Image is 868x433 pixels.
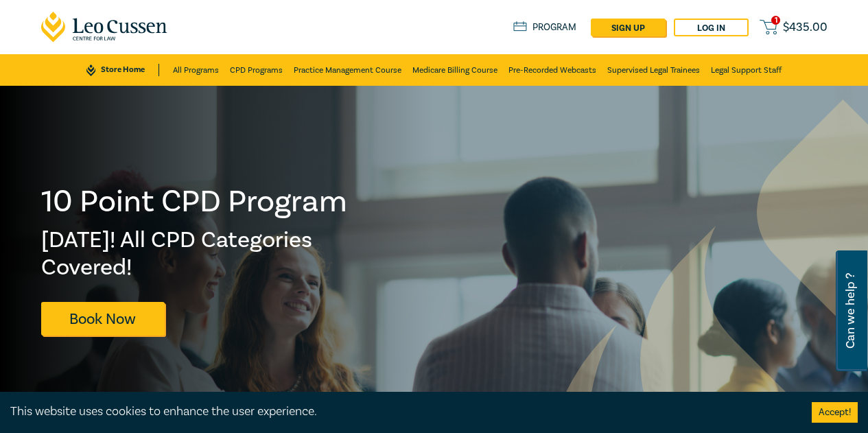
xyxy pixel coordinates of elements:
a: Pre-Recorded Webcasts [508,54,596,86]
a: Store Home [86,64,159,76]
a: sign up [591,19,666,36]
span: $ 435.00 [783,21,828,34]
a: All Programs [173,54,219,86]
a: Legal Support Staff [711,54,782,86]
a: CPD Programs [230,54,283,86]
a: Supervised Legal Trainees [607,54,700,86]
a: Program [513,21,577,34]
h1: 10 Point CPD Program [41,184,349,220]
a: Book Now [41,302,165,336]
a: Medicare Billing Course [412,54,497,86]
button: Accept cookies [812,402,858,423]
a: Log in [674,19,749,36]
div: This website uses cookies to enhance the user experience. [10,403,791,421]
h2: [DATE]! All CPD Categories Covered! [41,226,349,281]
span: 1 [771,16,780,25]
span: Can we help ? [844,259,857,363]
a: Practice Management Course [294,54,401,86]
